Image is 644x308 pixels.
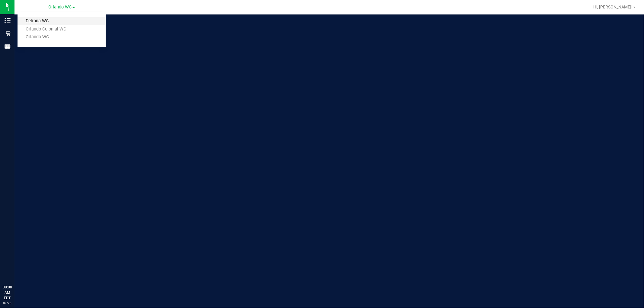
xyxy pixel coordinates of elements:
[49,5,72,10] span: Orlando WC
[5,30,11,37] inline-svg: Retail
[18,25,106,33] a: Orlando Colonial WC
[5,43,11,49] inline-svg: Reports
[3,284,12,301] p: 08:08 AM EDT
[5,17,11,24] inline-svg: Inventory
[593,5,633,9] span: Hi, [PERSON_NAME]!
[18,33,106,41] a: Orlando WC
[3,301,12,305] p: 09/25
[18,17,106,25] a: Deltona WC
